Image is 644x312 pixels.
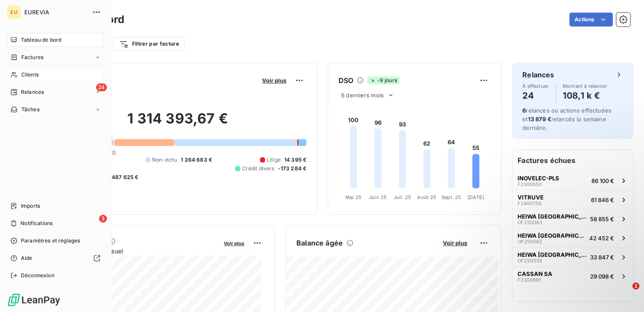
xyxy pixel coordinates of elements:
span: Montant à relancer [563,83,607,89]
span: HEIWA [GEOGRAPHIC_DATA] [518,213,587,220]
span: EUREVIA [24,9,87,16]
span: -9 jours [367,76,399,84]
span: Tâches [21,106,40,113]
tspan: Juin 25 [369,194,387,200]
span: Voir plus [262,77,286,84]
button: VITRUVEF240075861 846 € [512,190,633,209]
span: Voir plus [224,240,244,246]
tspan: [DATE] [468,194,484,200]
span: 61 846 € [591,196,614,203]
span: 6 derniers mois [341,92,384,99]
span: -487 625 € [109,173,139,181]
span: Crédit divers [242,165,275,173]
span: 6 [522,107,526,114]
span: Imports [21,202,40,210]
h6: Balance âgée [296,238,343,248]
tspan: Juil. 25 [394,194,411,200]
span: Paramètres et réglages [21,237,80,245]
img: Logo LeanPay [7,293,61,307]
div: EU [7,5,21,19]
tspan: Mai 25 [345,194,362,200]
span: F2300650 [518,182,542,187]
span: Relances [21,88,44,96]
span: Voir plus [443,239,467,246]
h2: 1 314 393,67 € [49,110,306,136]
h4: 108,1 k € [563,89,607,103]
span: VITRUVE [518,194,544,201]
tspan: Sept. 25 [442,194,461,200]
span: Clients [21,71,39,79]
span: Factures [21,53,43,61]
span: 58 855 € [590,216,614,222]
span: F2400758 [518,201,541,206]
span: OF250063 [518,220,542,225]
span: 0 [112,149,116,156]
span: 86 100 € [591,177,614,184]
span: Litige [267,156,281,164]
button: Voir plus [259,76,289,84]
button: Voir plus [440,239,470,247]
a: Aide [7,251,104,265]
button: Filtrer par facture [113,37,185,51]
span: 1 264 683 € [181,156,212,164]
span: -173 284 € [278,165,307,173]
span: 3 [99,215,107,222]
span: Déconnexion [21,272,54,279]
button: Voir plus [221,239,247,247]
span: Non-échu [152,156,177,164]
span: Notifications [20,219,53,227]
h6: DSO [339,75,353,86]
iframe: Intercom notifications message [470,228,644,289]
button: INOVELEC-PLSF230065086 100 € [512,171,633,190]
span: relances ou actions effectuées et relancés la semaine dernière. [522,107,611,131]
h4: 24 [522,89,548,103]
h6: Relances [522,70,554,80]
span: 24 [96,83,107,91]
tspan: Août 25 [417,194,436,200]
iframe: Intercom live chat [614,282,635,303]
span: Tableau de bord [21,36,61,44]
span: À effectuer [522,83,548,89]
button: HEIWA [GEOGRAPHIC_DATA]OF25006358 855 € [512,209,633,228]
h6: Factures échues [512,150,633,171]
span: 13 879 € [528,116,551,123]
button: Actions [569,13,613,27]
span: 14 395 € [284,156,306,164]
span: Chiffre d'affaires mensuel [49,246,218,256]
span: INOVELEC-PLS [518,175,559,182]
span: Aide [21,254,33,262]
span: 2 [632,282,639,289]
